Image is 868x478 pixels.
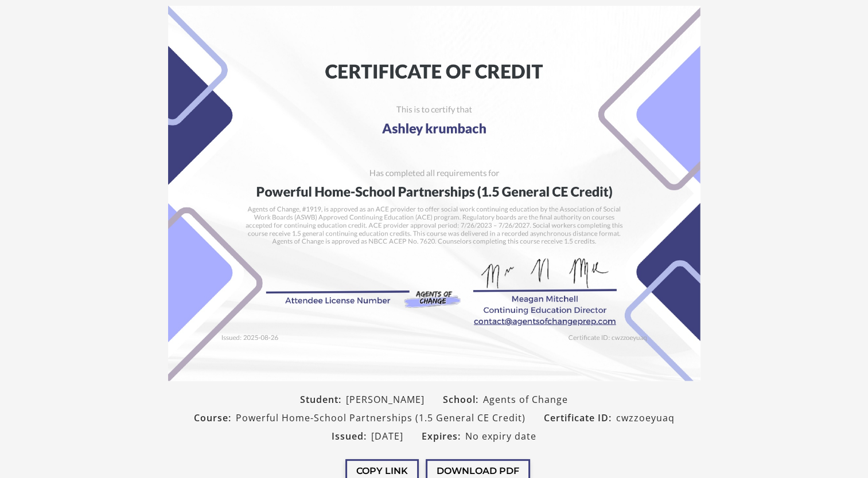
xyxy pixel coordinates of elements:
span: [PERSON_NAME] [346,393,425,406]
span: School: [443,393,483,406]
span: Powerful Home-School Partnerships (1.5 General CE Credit) [236,411,526,425]
span: cwzzoeyuaq [616,411,675,425]
span: Expires: [422,429,465,443]
span: Course: [194,411,236,425]
span: Certificate ID: [544,411,616,425]
span: Student: [300,393,346,406]
img: Certificate [168,6,700,381]
span: [DATE] [371,429,403,443]
span: No expiry date [465,429,536,443]
span: Agents of Change [483,393,568,406]
span: Issued: [332,429,371,443]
